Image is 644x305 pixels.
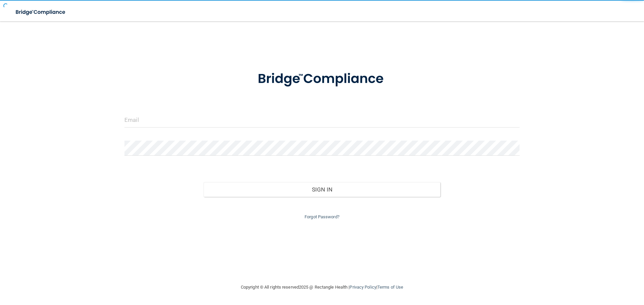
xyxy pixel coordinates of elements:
img: bridge_compliance_login_screen.278c3ca4.svg [10,5,72,19]
a: Forgot Password? [305,214,339,219]
button: Sign In [204,182,441,197]
a: Terms of Use [377,285,403,290]
img: bridge_compliance_login_screen.278c3ca4.svg [244,62,400,96]
div: Copyright © All rights reserved 2025 @ Rectangle Health | | [200,277,444,298]
input: Email [124,112,520,128]
a: Privacy Policy [350,285,376,290]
